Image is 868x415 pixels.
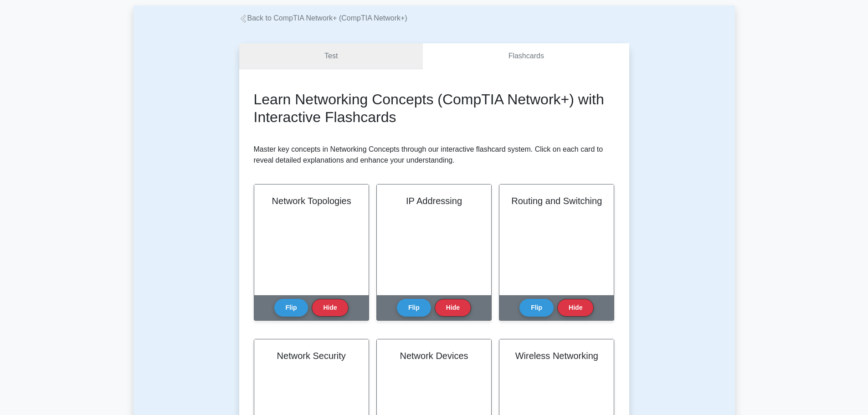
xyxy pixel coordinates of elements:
h2: Learn Networking Concepts (CompTIA Network+) with Interactive Flashcards [254,91,615,126]
h2: Network Topologies [265,195,358,206]
h2: Network Security [265,350,358,361]
button: Flip [397,299,431,317]
button: Hide [312,299,348,317]
button: Flip [519,299,554,317]
button: Hide [557,299,594,317]
button: Hide [435,299,471,317]
p: Master key concepts in Networking Concepts through our interactive flashcard system. Click on eac... [254,144,615,166]
h2: Network Devices [388,350,480,361]
h2: Routing and Switching [510,195,603,206]
a: Flashcards [423,43,629,69]
a: Test [239,43,423,69]
button: Flip [274,299,308,317]
a: Back to CompTIA Network+ (CompTIA Network+) [239,14,407,22]
h2: Wireless Networking [510,350,603,361]
h2: IP Addressing [388,195,480,206]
